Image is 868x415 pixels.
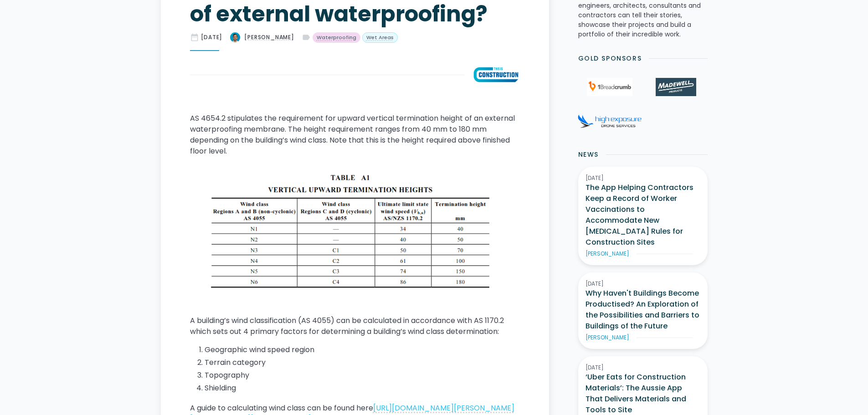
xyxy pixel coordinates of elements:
div: [DATE] [586,174,700,182]
div: [PERSON_NAME] [586,333,629,342]
li: Shielding [205,383,520,394]
div: [PERSON_NAME] [586,250,629,258]
div: date_range [190,33,199,42]
a: [DATE]Why Haven't Buildings Become Productised? An Exploration of the Possibilities and Barriers ... [578,272,708,349]
p: AS 4654.2 stipulates the requirement for upward vertical termination height of an external waterp... [190,113,520,157]
a: [PERSON_NAME] [230,32,294,43]
div: Waterproofing [317,34,356,41]
h3: The App Helping Contractors Keep a Record of Worker Vaccinations to Accommodate New [MEDICAL_DATA... [586,182,700,248]
div: [PERSON_NAME] [244,33,294,41]
h2: Gold Sponsors [578,54,642,63]
img: What is the Australian Standard requirement for vertical termination height of external waterproo... [472,66,520,84]
img: High Exposure [578,114,642,128]
h3: Why Haven't Buildings Become Productised? An Exploration of the Possibilities and Barriers to Bui... [586,288,700,332]
a: [DATE]The App Helping Contractors Keep a Record of Worker Vaccinations to Accommodate New [MEDICA... [578,167,708,265]
li: Terrain category [205,357,520,368]
img: Madewell Products [656,78,696,96]
div: [DATE] [586,280,700,288]
div: [DATE] [201,33,223,41]
h2: News [578,150,599,159]
li: Geographic wind speed region [205,344,520,355]
li: Topography [205,370,520,381]
img: 1Breadcrumb [587,78,632,96]
div: [DATE] [586,364,700,372]
a: Wet Areas [362,32,398,43]
a: Waterproofing [313,32,360,43]
div: Wet Areas [366,34,394,41]
div: label [302,33,311,42]
img: What is the Australian Standard requirement for vertical termination height of external waterproo... [230,32,241,43]
p: A building’s wind classification (AS 4055) can be calculated in accordance with AS 1170.2 which s... [190,315,520,337]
